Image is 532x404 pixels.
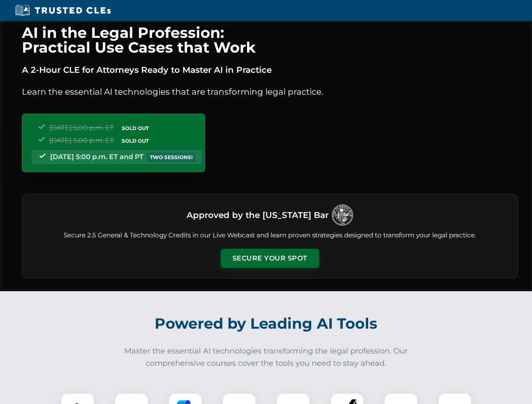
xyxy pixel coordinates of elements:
h2: Powered by Leading AI Tools [33,309,500,338]
h3: Approved by the [US_STATE] Bar [187,207,329,223]
img: Logo [332,205,353,226]
span: SOLD OUT [119,136,152,145]
p: Secure 2.5 General & Technology Credits in our Live Webcast and learn proven strategies designed ... [32,231,508,240]
img: Trusted CLEs [13,4,113,17]
button: Secure Your Spot [221,249,319,268]
span: [DATE] 5:00 p.m. ET [49,124,114,132]
p: A 2-Hour CLE for Attorneys Ready to Master AI in Practice [22,63,518,77]
h1: AI in the Legal Profession: Practical Use Cases that Work [22,25,518,55]
span: [DATE] 5:00 p.m. ET [49,136,114,144]
span: SOLD OUT [119,124,152,133]
p: Learn the essential AI technologies that are transforming legal practice. [22,85,518,98]
p: Master the essential AI technologies transforming the legal profession. Our comprehensive courses... [119,345,414,369]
